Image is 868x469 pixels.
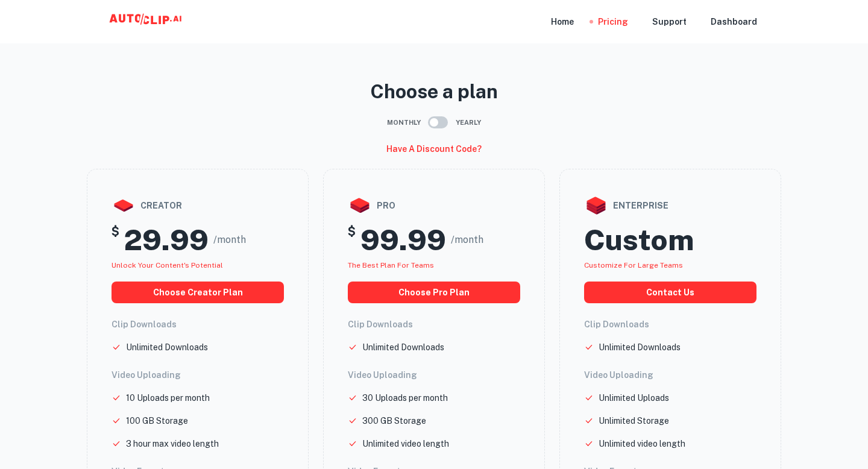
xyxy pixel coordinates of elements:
button: choose creator plan [112,282,284,303]
h2: 29.99 [124,222,209,257]
p: Unlimited Storage [599,414,669,427]
h2: Custom [584,222,694,257]
div: enterprise [584,194,756,218]
p: Unlimited video length [599,437,685,450]
p: Unlimited Uploads [599,391,669,404]
h5: $ [112,222,119,257]
p: 30 Uploads per month [362,391,448,404]
p: Unlimited Downloads [599,341,681,354]
p: 10 Uploads per month [126,391,210,404]
h6: Clip Downloads [584,318,756,331]
p: Unlimited video length [362,437,449,450]
p: Unlimited Downloads [126,341,208,354]
button: Have a discount code? [382,139,486,159]
p: Unlimited Downloads [362,341,444,354]
h2: 99.99 [360,222,446,257]
p: 300 GB Storage [362,414,426,427]
h6: Clip Downloads [348,318,520,331]
div: pro [348,194,520,218]
span: Yearly [456,118,481,128]
div: creator [112,194,284,218]
p: Choose a plan [87,77,781,106]
h6: Video Uploading [348,368,520,382]
h6: Video Uploading [112,368,284,382]
h6: Have a discount code? [386,142,482,156]
button: choose pro plan [348,282,520,303]
h5: $ [348,222,356,257]
p: 100 GB Storage [126,414,188,427]
button: Contact us [584,282,756,303]
span: /month [213,233,246,247]
h6: Video Uploading [584,368,756,382]
p: 3 hour max video length [126,437,219,450]
span: The best plan for teams [348,261,434,269]
span: Unlock your Content's potential [112,261,223,269]
span: Monthly [387,118,421,128]
h6: Clip Downloads [112,318,284,331]
span: Customize for large teams [584,261,683,269]
span: /month [451,233,483,247]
